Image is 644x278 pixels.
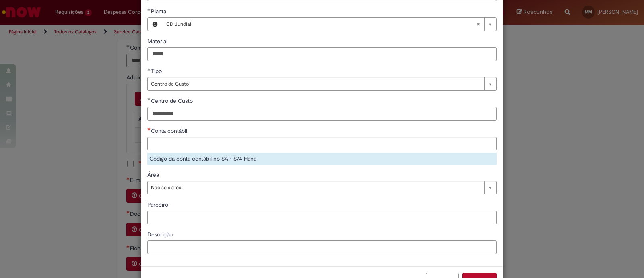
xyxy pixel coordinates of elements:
[147,47,497,61] input: Material
[147,98,151,101] span: Obrigatório Preenchido
[147,68,151,71] span: Obrigatório Preenchido
[166,18,476,31] span: CD Jundiai
[147,107,497,121] input: Centro de Custo
[147,137,497,150] input: Conta contábil
[147,171,161,178] span: Área
[151,67,163,75] span: Tipo
[147,240,497,254] input: Descrição
[147,201,170,208] span: Parceiro
[151,181,480,194] span: Não se aplica
[472,18,484,31] abbr: Limpar campo Planta
[151,77,480,90] span: Centro de Custo
[147,38,169,45] span: Material
[162,18,496,31] a: CD JundiaiLimpar campo Planta
[151,97,194,105] span: Centro de Custo
[151,127,189,134] span: Número da Conta de Origem
[147,153,497,165] div: Código da conta contábil no SAP S/4 Hana
[147,8,151,11] span: Obrigatório Preenchido
[147,231,174,238] span: Descrição
[148,18,162,31] button: Planta, Visualizar este registro CD Jundiai
[151,8,168,15] span: Necessários - Planta
[147,128,151,131] span: Necessários
[147,211,497,224] input: Parceiro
